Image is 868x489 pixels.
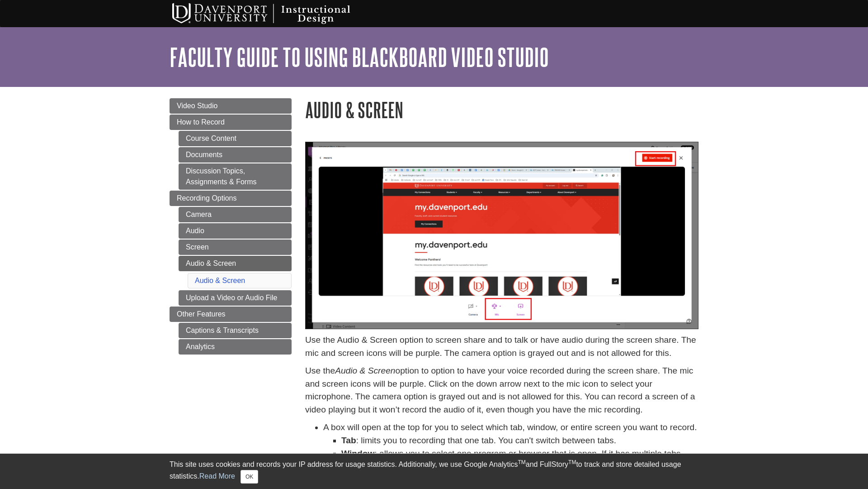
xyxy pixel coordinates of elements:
li: : limits you to recording that one tab. You can't switch between tabs. [341,434,698,447]
a: Camera [179,207,292,222]
a: Screen [179,240,292,255]
span: Other Features [177,310,226,318]
p: Use the Audio & Screen option to screen share and to talk or have audio during the screen share. ... [305,334,698,360]
div: Guide Page Menu [170,98,292,355]
em: Audio & Screen [335,366,395,375]
p: Use the option to option to have your voice recorded during the screen share. The mic and screen ... [305,364,698,417]
a: Discussion Topics, Assignments & Forms [179,163,292,190]
a: Analytics [179,339,292,355]
strong: Window [341,449,374,458]
a: Recording Options [170,191,292,206]
strong: Tab [341,436,356,445]
img: Davenport University Instructional Design [165,2,382,25]
button: Close [241,470,258,484]
a: How to Record [170,115,292,130]
a: Read More [199,472,235,480]
a: Audio [179,223,292,239]
a: Faculty Guide to Using Blackboard Video Studio [170,43,549,71]
a: Audio & Screen [195,277,245,284]
span: How to Record [177,118,225,126]
img: audio and screen [305,142,698,329]
a: Documents [179,147,292,163]
sup: TM [518,459,525,465]
a: Audio & Screen [179,256,292,271]
span: Recording Options [177,194,237,202]
sup: TM [568,459,576,465]
a: Video Studio [170,98,292,114]
li: : allows you to select one program or browser that is open. If it has multiple tabs (like a brows... [341,447,698,474]
h1: Audio & Screen [305,98,698,121]
a: Captions & Transcripts [179,323,292,338]
div: This site uses cookies and records your IP address for usage statistics. Additionally, we use Goo... [170,459,698,484]
a: Course Content [179,131,292,146]
span: Video Studio [177,102,217,110]
a: Other Features [170,307,292,322]
a: Upload a Video or Audio File [179,290,292,306]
